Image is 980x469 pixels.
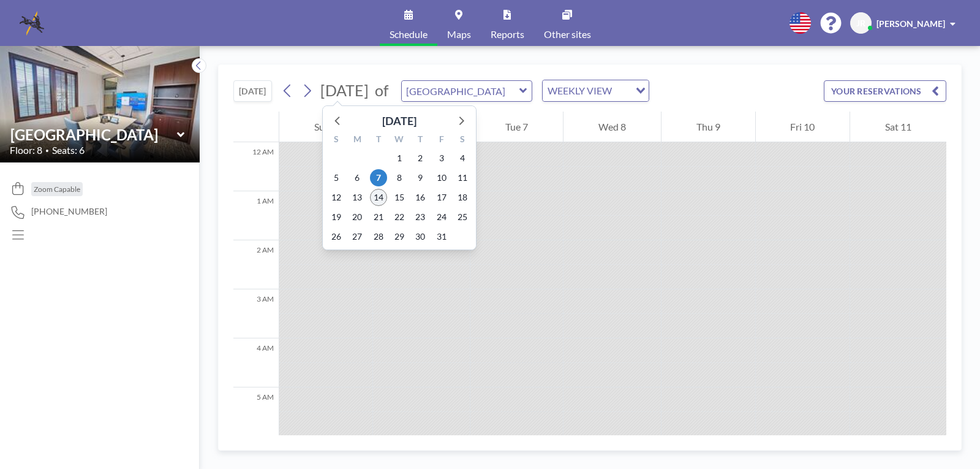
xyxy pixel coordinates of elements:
span: of [375,81,388,100]
div: 12 AM [233,142,279,191]
span: Thursday, October 30, 2025 [412,228,429,245]
span: Sunday, October 5, 2025 [328,169,345,186]
div: Sun 5 [279,112,372,142]
span: JR [856,18,865,29]
span: Wednesday, October 22, 2025 [391,208,408,226]
span: Wednesday, October 29, 2025 [391,228,408,245]
div: T [368,132,389,148]
div: 3 AM [233,289,279,338]
span: Friday, October 17, 2025 [433,189,450,206]
span: Other sites [544,29,591,39]
div: Thu 9 [661,112,755,142]
span: Sunday, October 26, 2025 [328,228,345,245]
span: Friday, October 10, 2025 [433,169,450,186]
span: [PHONE_NUMBER] [31,206,107,217]
div: Wed 8 [563,112,661,142]
span: Monday, October 27, 2025 [349,228,366,245]
span: Thursday, October 2, 2025 [412,150,429,167]
div: S [452,132,473,148]
span: Thursday, October 23, 2025 [412,208,429,226]
span: Thursday, October 16, 2025 [412,189,429,206]
span: [PERSON_NAME] [876,18,945,29]
span: Maps [447,29,471,39]
span: Saturday, October 18, 2025 [454,189,471,206]
span: [DATE] [320,81,369,99]
span: Tuesday, October 7, 2025 [370,169,387,186]
span: Tuesday, October 21, 2025 [370,208,387,226]
div: Fri 10 [756,112,850,142]
button: YOUR RESERVATIONS [824,80,946,102]
span: Wednesday, October 1, 2025 [391,150,408,167]
span: Saturday, October 25, 2025 [454,208,471,226]
span: Saturday, October 4, 2025 [454,150,471,167]
img: organization-logo [20,11,44,36]
span: Friday, October 31, 2025 [433,228,450,245]
div: 5 AM [233,387,279,437]
div: S [326,132,347,148]
span: Sunday, October 12, 2025 [328,189,345,206]
div: M [347,132,367,148]
span: Thursday, October 9, 2025 [412,169,429,186]
span: Tuesday, October 28, 2025 [370,228,387,245]
span: Friday, October 3, 2025 [433,150,450,167]
div: Search for option [543,80,649,101]
div: Tue 7 [470,112,563,142]
input: Search for option [616,83,628,99]
span: Wednesday, October 8, 2025 [391,169,408,186]
input: Buckhead Room [10,126,177,143]
span: Wednesday, October 15, 2025 [391,189,408,206]
div: 4 AM [233,338,279,387]
input: Buckhead Room [402,81,519,101]
button: [DATE] [233,80,272,102]
span: Seats: 6 [52,144,85,156]
span: Schedule [390,29,428,39]
span: Monday, October 20, 2025 [349,208,366,226]
span: Monday, October 13, 2025 [349,189,366,206]
div: W [389,132,410,148]
span: • [45,147,49,154]
span: Reports [491,29,524,39]
span: Tuesday, October 14, 2025 [370,189,387,206]
div: F [431,132,451,148]
div: 2 AM [233,240,279,289]
span: Monday, October 6, 2025 [349,169,366,186]
span: WEEKLY VIEW [545,83,614,99]
span: Floor: 8 [10,144,42,156]
span: Saturday, October 11, 2025 [454,169,471,186]
div: 1 AM [233,191,279,240]
div: Sat 11 [850,112,946,142]
span: Friday, October 24, 2025 [433,208,450,226]
div: [DATE] [382,112,417,129]
div: T [410,132,431,148]
span: Zoom Capable [34,185,80,194]
span: Sunday, October 19, 2025 [328,208,345,226]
